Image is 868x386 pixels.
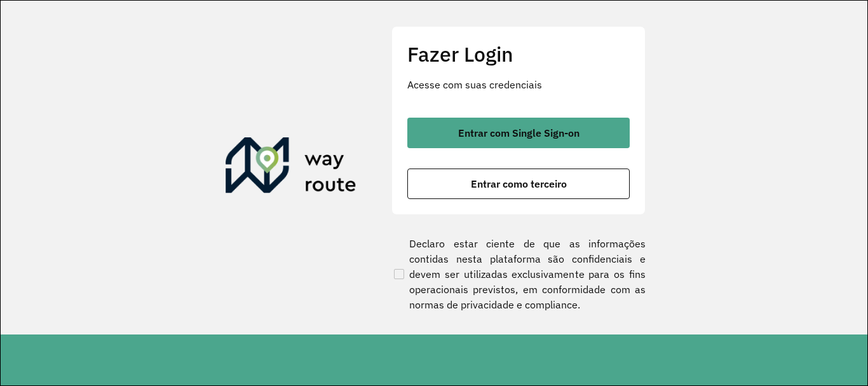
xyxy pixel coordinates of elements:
h2: Fazer Login [407,42,630,66]
img: Roteirizador AmbevTech [226,137,356,198]
button: button [407,169,630,199]
label: Declaro estar ciente de que as informações contidas nesta plataforma são confidenciais e devem se... [391,236,646,312]
button: button [407,118,630,148]
span: Entrar como terceiro [471,179,567,189]
p: Acesse com suas credenciais [407,77,630,92]
span: Entrar com Single Sign-on [458,128,580,138]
